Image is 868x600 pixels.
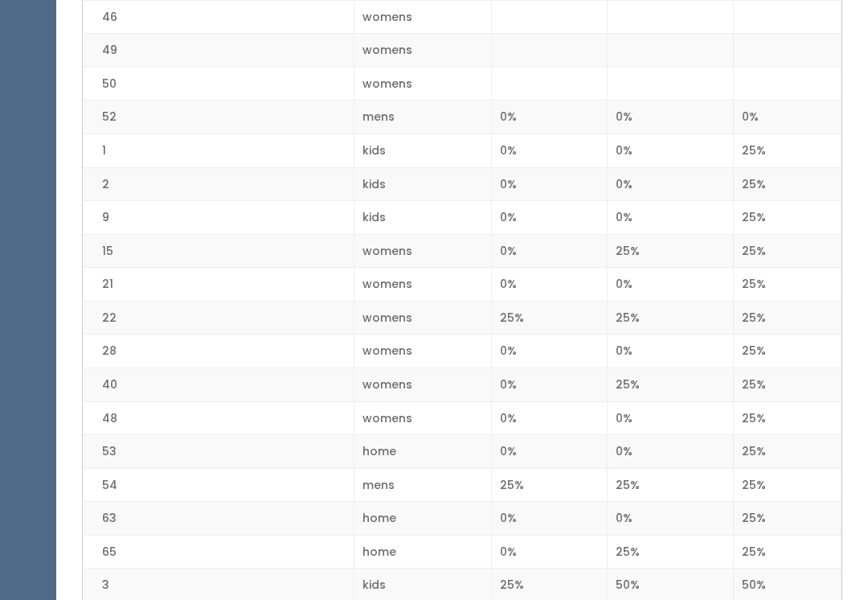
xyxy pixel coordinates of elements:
td: 25% [734,436,841,470]
td: kids [354,202,491,236]
td: womens [354,368,491,402]
td: 0% [607,436,734,470]
td: 0% [492,202,608,236]
td: 25% [734,202,841,236]
td: 0% [492,269,608,302]
td: 25% [734,302,841,335]
td: 25% [734,269,841,302]
td: 25% [607,235,734,269]
td: mens [354,101,491,135]
td: 53 [83,436,354,470]
td: 0% [607,168,734,202]
td: 1 [83,134,354,168]
td: 0% [492,536,608,569]
td: 25% [492,302,608,335]
td: 15 [83,235,354,269]
td: 9 [83,202,354,236]
td: 0% [492,168,608,202]
td: 63 [83,503,354,536]
td: 0% [607,503,734,536]
td: home [354,436,491,470]
td: kids [354,134,491,168]
td: 0% [734,101,841,135]
td: 52 [83,101,354,135]
td: 0% [492,436,608,470]
td: 0% [492,101,608,135]
td: 25% [734,235,841,269]
td: home [354,536,491,569]
td: 25% [607,302,734,335]
td: womens [354,335,491,369]
td: 25% [734,168,841,202]
td: 25% [607,536,734,569]
td: 0% [492,402,608,436]
td: 0% [607,134,734,168]
td: womens [354,35,491,68]
td: 25% [734,536,841,569]
td: womens [354,1,491,35]
td: 25% [492,469,608,503]
td: 25% [734,368,841,402]
td: 0% [492,368,608,402]
td: 0% [607,202,734,236]
td: womens [354,235,491,269]
td: 0% [492,235,608,269]
td: 25% [734,503,841,536]
td: womens [354,402,491,436]
td: 40 [83,368,354,402]
td: 46 [83,1,354,35]
td: 65 [83,536,354,569]
td: home [354,503,491,536]
td: 54 [83,469,354,503]
td: 25% [734,335,841,369]
td: 25% [734,469,841,503]
td: 25% [607,469,734,503]
td: 0% [607,269,734,302]
td: 50 [83,68,354,101]
td: 0% [492,134,608,168]
td: 0% [607,335,734,369]
td: 0% [492,335,608,369]
td: 48 [83,402,354,436]
td: 0% [607,101,734,135]
td: mens [354,469,491,503]
td: kids [354,168,491,202]
td: 0% [607,402,734,436]
td: womens [354,68,491,101]
td: 49 [83,35,354,68]
td: 21 [83,269,354,302]
td: 25% [607,368,734,402]
td: womens [354,302,491,335]
td: 25% [734,402,841,436]
td: 0% [492,503,608,536]
td: 22 [83,302,354,335]
td: womens [354,269,491,302]
td: 2 [83,168,354,202]
td: 28 [83,335,354,369]
td: 25% [734,134,841,168]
